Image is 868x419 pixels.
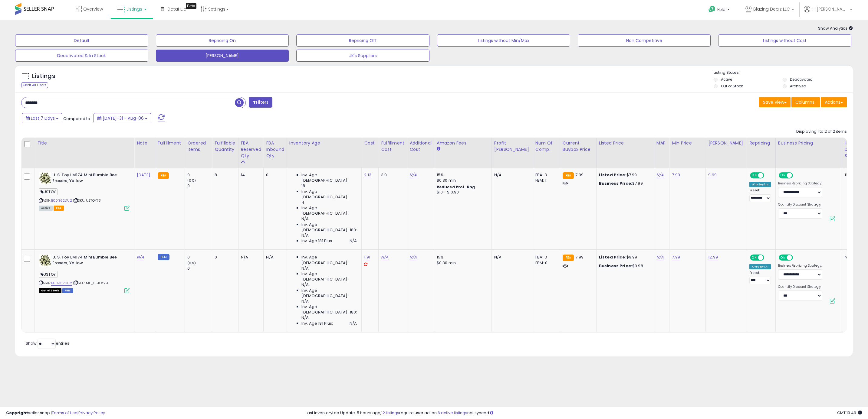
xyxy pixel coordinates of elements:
[804,6,852,20] a: Hi [PERSON_NAME]
[409,254,417,260] a: N/A
[167,6,186,12] span: DataHub
[15,50,148,62] button: Deactivated & In Stock
[187,266,212,271] div: 0
[778,285,822,289] label: Quantity Discount Strategy:
[672,140,703,146] div: Min Price
[751,255,758,260] span: ON
[535,260,555,266] div: FBM: 0
[437,255,487,260] div: 15%
[301,205,357,216] span: Inv. Age [DEMOGRAPHIC_DATA]:
[599,254,626,260] b: Listed Price:
[749,271,771,284] div: Preset:
[350,321,357,326] span: N/A
[215,140,235,153] div: Fulfillable Quantity
[779,255,787,260] span: ON
[289,140,359,146] div: Inventory Age
[749,188,771,202] div: Preset:
[137,172,150,178] a: [DATE]
[364,140,376,146] div: Cost
[563,255,574,261] small: FBA
[381,172,402,178] div: 3.9
[301,172,357,183] span: Inv. Age [DEMOGRAPHIC_DATA]:
[364,254,370,260] a: 1.91
[796,129,847,135] div: Displaying 1 to 2 of 2 items
[73,281,108,285] span: | SKU: MF_USTOY73
[52,255,126,267] b: U. S. Toy LM174 Mini Bumble Bee Erasers, Yellow
[381,254,388,260] a: N/A
[437,190,487,195] div: $10 - $10.90
[714,70,853,76] p: Listing States:
[751,173,758,178] span: ON
[39,255,51,267] img: 51pQQbPPGtL._SL40_.jpg
[186,3,196,9] div: Tooltip anchor
[301,266,309,271] span: N/A
[821,97,847,107] button: Actions
[656,254,664,260] a: N/A
[790,83,806,89] label: Archived
[599,181,649,186] div: $7.99
[158,254,169,260] small: FBM
[266,172,282,178] div: 0
[301,304,357,315] span: Inv. Age [DEMOGRAPHIC_DATA]-180:
[563,172,574,179] small: FBA
[127,6,142,12] span: Listings
[301,216,309,222] span: N/A
[563,140,594,153] div: Current Buybox Price
[137,140,153,146] div: Note
[749,182,771,187] div: Win BuyBox
[21,82,48,88] div: Clear All Filters
[94,113,151,123] button: [DATE]-31 - Aug-06
[779,173,787,178] span: ON
[52,172,126,185] b: U. S. Toy LM174 Mini Bumble Bee Erasers, Yellow
[187,178,196,183] small: (0%)
[599,180,632,186] b: Business Price:
[187,183,212,189] div: 0
[301,282,309,287] span: N/A
[763,173,773,178] span: OFF
[156,50,289,62] button: [PERSON_NAME]
[54,206,64,211] span: FBA
[301,315,309,320] span: N/A
[187,255,212,260] div: 0
[296,34,429,47] button: Repricing Off
[578,34,711,47] button: Non Competitive
[812,6,848,12] span: Hi [PERSON_NAME]
[721,83,743,89] label: Out of Stock
[535,140,557,153] div: Num of Comp.
[73,198,101,203] span: | SKU: USTOY73
[818,25,853,31] span: Show Analytics
[494,255,528,260] div: N/A
[656,172,664,178] a: N/A
[795,99,814,105] span: Columns
[215,172,233,178] div: 8
[241,255,259,260] div: N/A
[437,260,487,266] div: $0.30 min
[158,140,182,146] div: Fulfillment
[792,255,802,260] span: OFF
[778,203,822,207] label: Quantity Discount Strategy:
[778,181,822,186] label: Business Repricing Strategy:
[26,340,69,346] span: Show: entries
[708,254,718,260] a: 12.99
[51,281,72,286] a: B00362L1U2
[708,172,717,178] a: 9.99
[721,77,732,82] label: Active
[39,172,130,210] div: ASIN:
[187,140,209,153] div: Ordered Items
[301,233,309,238] span: N/A
[708,5,716,13] i: Get Help
[156,34,289,47] button: Repricing On
[494,172,528,178] div: N/A
[704,1,736,20] a: Help
[708,140,744,146] div: [PERSON_NAME]
[535,255,555,260] div: FBA: 3
[575,172,584,178] span: 7.99
[535,178,555,183] div: FBM: 1
[364,172,371,178] a: 2.13
[39,172,51,184] img: 51pQQbPPGtL._SL40_.jpg
[535,172,555,178] div: FBA: 3
[39,288,61,293] span: All listings that are currently out of stock and unavailable for purchase on Amazon
[753,6,790,12] span: Blazing Dealz LLC
[241,140,261,159] div: FBA Reserved Qty
[301,183,305,189] span: 18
